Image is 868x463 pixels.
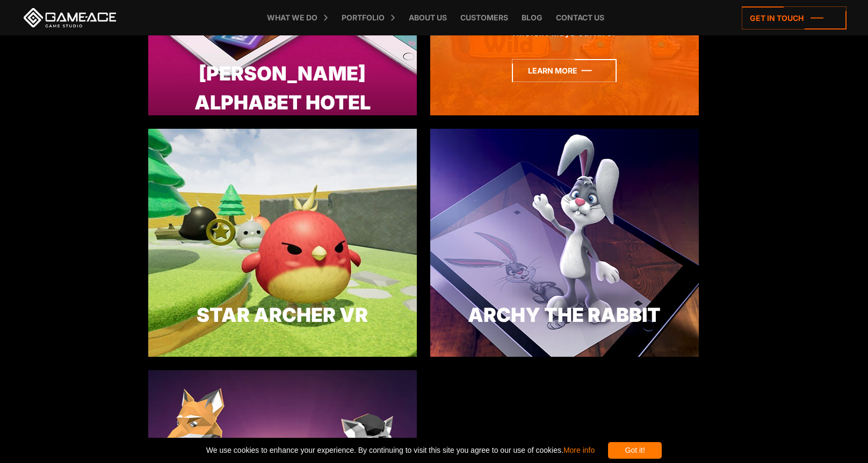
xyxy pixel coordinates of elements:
div: Got it! [608,442,662,459]
span: We use cookies to enhance your experience. By continuing to visit this site you agree to our use ... [206,442,595,459]
div: [PERSON_NAME] Alphabet Hotel [148,59,417,117]
div: Star Archer VR [148,300,417,329]
div: Archy The Rabbit [430,300,699,329]
img: Archy AR game development case study [430,129,699,357]
a: Learn more [512,59,617,82]
img: Star Archer VR game [148,129,417,357]
a: Get in touch [742,6,847,30]
a: More info [563,446,595,454]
